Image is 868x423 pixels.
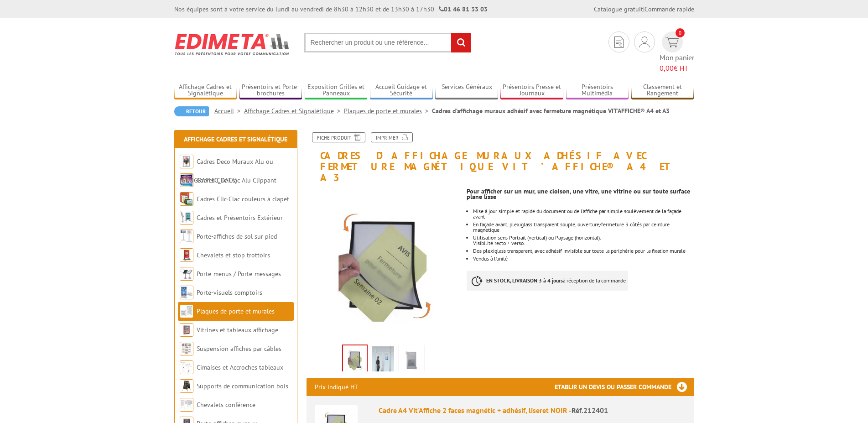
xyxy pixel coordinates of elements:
input: Rechercher un produit ou une référence... [304,33,471,52]
a: Cadres Clic-Clac Alu Clippant [197,176,276,184]
div: Cadre A4 Vit'Affiche 2 faces magnétic + adhésif, liseret NOIR - [379,405,686,416]
input: rechercher [451,33,471,52]
img: devis rapide [665,37,679,47]
li: En façade avant, plexiglass transparent souple, ouverture/fermeture 3 côtés par ceinture magnétique [473,222,694,233]
a: Suspension affiches par câbles [197,345,281,353]
img: devis rapide [639,37,650,47]
h1: Cadres d’affichage muraux adhésif avec fermeture magnétique VIT’AFFICHE® A4 et A3 [300,132,701,183]
h3: Etablir un devis ou passer commande [555,378,694,396]
a: Commande rapide [645,5,694,13]
span: Réf.212401 [572,406,608,415]
a: Affichage Cadres et Signalétique [244,107,344,115]
li: Cadres d’affichage muraux adhésif avec fermeture magnétique VIT’AFFICHE® A4 et A3 [432,106,670,115]
a: Services Généraux [435,83,498,98]
a: Imprimer [371,132,413,142]
div: Pour afficher sur un mur, une cloison, une vitre, une vitrine ou sur toute surface plane lisse [467,188,694,199]
a: Présentoirs Multimédia [566,83,629,98]
img: Porte-visuels comptoirs [180,286,193,299]
img: Cadres Deco Muraux Alu ou Bois [180,155,193,168]
li: Vendus à l’unité [473,256,694,261]
p: Prix indiqué HT [315,378,358,396]
a: Exposition Grilles et Panneaux [305,83,368,98]
a: Présentoirs Presse et Journaux [500,83,563,98]
img: Cadres et Présentoirs Extérieur [180,211,193,225]
img: devis rapide [614,37,624,48]
span: 0 [676,28,685,37]
a: Cadres Clic-Clac couleurs à clapet [197,195,289,203]
a: Accueil [214,107,244,115]
img: Chevalets et stop trottoirs [180,248,193,262]
img: Porte-menus / Porte-messages [180,267,193,281]
a: Plaques de porte et murales [197,307,275,315]
div: Visibilité recto + verso. [473,240,694,246]
li: Utilisation sens Portrait (vertical) ou Paysage (horizontal). [473,235,694,246]
a: Fiche produit [312,132,365,142]
img: porte_visuels_muraux_212401_mise_en_scene.jpg [372,346,394,375]
a: Porte-affiches de sol sur pied [197,232,277,240]
img: Porte-affiches de sol sur pied [180,230,193,243]
a: Cimaises et Accroches tableaux [197,363,283,371]
a: Supports de communication bois [197,382,288,390]
a: Catalogue gratuit [594,5,643,13]
img: Suspension affiches par câbles [180,342,193,355]
a: Porte-visuels comptoirs [197,288,262,297]
a: Vitrines et tableaux affichage [197,326,278,334]
img: Plaques de porte et murales [180,304,193,318]
a: devis rapide 0 Mon panier 0,00€ HT [660,31,694,73]
li: Dos plexiglass transparent, avec adhésif invisible sur toute la périphérie pour la fixation murale [473,248,694,254]
a: Chevalets et stop trottoirs [197,251,270,259]
img: Cadres Clic-Clac couleurs à clapet [180,192,193,206]
a: Classement et Rangement [631,83,694,98]
a: Plaques de porte et murales [344,107,432,115]
div: | [594,5,694,14]
img: cadre_a4_2_faces_magnetic_adhesif_liseret_noir_212401.jpg [307,188,460,341]
a: Chevalets conférence [197,401,255,409]
li: Mise à jour simple et rapide du document ou de l’affiche par simple soulèvement de la façade avant [473,209,694,219]
a: Présentoirs et Porte-brochures [239,83,302,98]
img: Vitrines et tableaux affichage [180,323,193,337]
span: € HT [660,63,694,73]
a: Retour [174,106,209,116]
div: Nos équipes sont à votre service du lundi au vendredi de 8h30 à 12h30 et de 13h30 à 17h30 [174,5,488,14]
span: Mon panier [660,52,694,73]
a: Affichage Cadres et Signalétique [174,83,237,98]
img: Edimeta [174,27,291,61]
a: Accueil Guidage et Sécurité [370,83,433,98]
span: 0,00 [660,63,674,73]
a: Porte-menus / Porte-messages [197,270,281,278]
img: cadre_a4_2_faces_magnetic_adhesif_liseret_noir_212401.jpg [343,345,367,374]
strong: 01 46 81 33 03 [439,5,488,13]
a: Affichage Cadres et Signalétique [184,135,287,143]
a: Cadres Deco Muraux Alu ou [GEOGRAPHIC_DATA] [180,157,273,184]
p: à réception de la commande [467,271,628,291]
img: cadre_a4_2_faces_magnetic_adhesif_liseret_gris_212410-_1_.jpg [400,346,422,375]
strong: EN STOCK, LIVRAISON 3 à 4 jours [486,277,563,284]
a: Cadres et Présentoirs Extérieur [197,214,283,222]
